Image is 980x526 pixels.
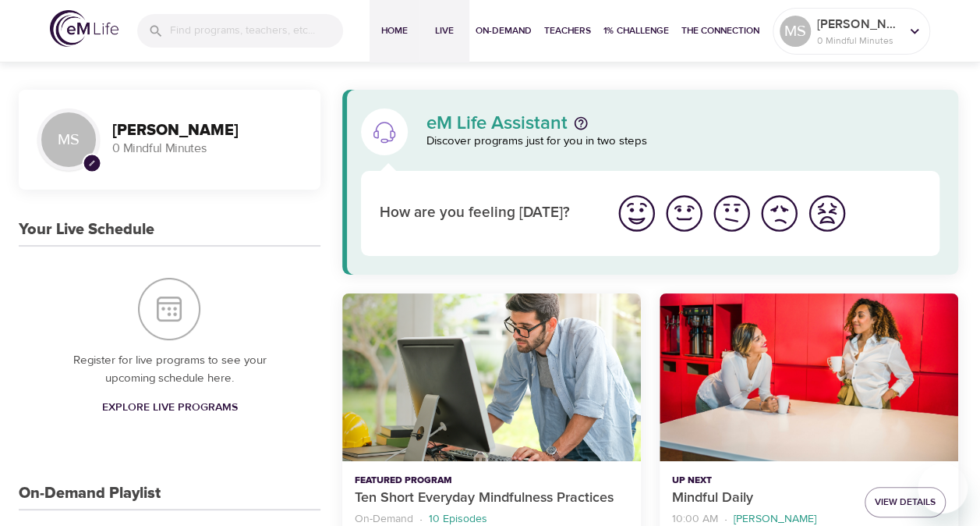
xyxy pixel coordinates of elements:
[708,190,755,237] button: I'm feeling ok
[660,190,708,237] button: I'm feeling good
[805,192,848,235] img: worst
[50,10,119,47] img: logo
[865,487,946,517] button: View Details
[426,23,463,39] span: Live
[672,488,852,509] p: Mindful Daily
[476,23,532,39] span: On-Demand
[376,23,413,39] span: Home
[112,140,302,158] p: 0 Mindful Minutes
[918,464,968,514] iframe: Button to launch messaging window
[817,15,900,34] p: [PERSON_NAME]
[615,192,658,235] img: great
[544,23,591,39] span: Teachers
[170,14,343,48] input: Find programs, teachers, etc...
[758,192,801,235] img: bad
[426,133,939,151] p: Discover programs just for you in two steps
[660,293,958,461] button: Mindful Daily
[95,393,243,422] a: Explore Live Programs
[355,474,628,488] p: Featured Program
[710,192,753,235] img: ok
[342,293,641,461] button: Ten Short Everyday Mindfulness Practices
[681,23,759,39] span: The Connection
[613,190,660,237] button: I'm feeling great
[817,34,900,48] p: 0 Mindful Minutes
[426,114,568,133] p: eM Life Assistant
[875,494,936,510] span: View Details
[101,398,237,418] span: Explore Live Programs
[138,278,200,340] img: Your Live Schedule
[50,352,289,387] p: Register for live programs to see your upcoming schedule here.
[19,485,161,503] h3: On-Demand Playlist
[380,202,594,225] p: How are you feeling [DATE]?
[780,16,811,47] div: MS
[603,23,669,39] span: 1% Challenge
[355,488,628,509] p: Ten Short Everyday Mindfulness Practices
[755,190,803,237] button: I'm feeling bad
[663,192,706,235] img: good
[37,108,100,171] div: MS
[112,122,302,140] h3: [PERSON_NAME]
[19,221,154,239] h3: Your Live Schedule
[372,119,397,144] img: eM Life Assistant
[803,190,851,237] button: I'm feeling worst
[672,474,852,488] p: Up Next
